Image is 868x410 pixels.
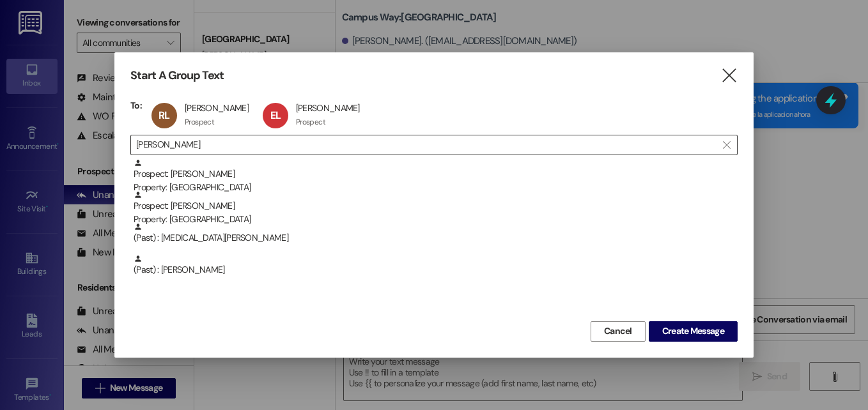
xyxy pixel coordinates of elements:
[134,190,738,227] div: Prospect: [PERSON_NAME]
[720,69,738,82] i: 
[270,109,281,122] span: EL
[130,158,738,190] div: Prospect: [PERSON_NAME]Property: [GEOGRAPHIC_DATA]
[159,109,169,122] span: RL
[604,324,632,338] span: Cancel
[130,222,738,254] div: (Past) : [MEDICAL_DATA][PERSON_NAME]
[723,140,730,150] i: 
[134,158,738,195] div: Prospect: [PERSON_NAME]
[296,117,325,127] div: Prospect
[649,321,738,342] button: Create Message
[136,136,717,154] input: Search for any contact or apartment
[130,254,738,286] div: (Past) : [PERSON_NAME]
[130,100,142,111] h3: To:
[130,68,224,83] h3: Start A Group Text
[185,102,249,114] div: [PERSON_NAME]
[134,222,738,245] div: (Past) : [MEDICAL_DATA][PERSON_NAME]
[134,213,738,226] div: Property: [GEOGRAPHIC_DATA]
[591,321,646,342] button: Cancel
[130,190,738,222] div: Prospect: [PERSON_NAME]Property: [GEOGRAPHIC_DATA]
[662,324,724,338] span: Create Message
[134,181,738,194] div: Property: [GEOGRAPHIC_DATA]
[185,117,214,127] div: Prospect
[717,135,737,155] button: Clear text
[134,254,738,277] div: (Past) : [PERSON_NAME]
[296,102,360,114] div: [PERSON_NAME]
